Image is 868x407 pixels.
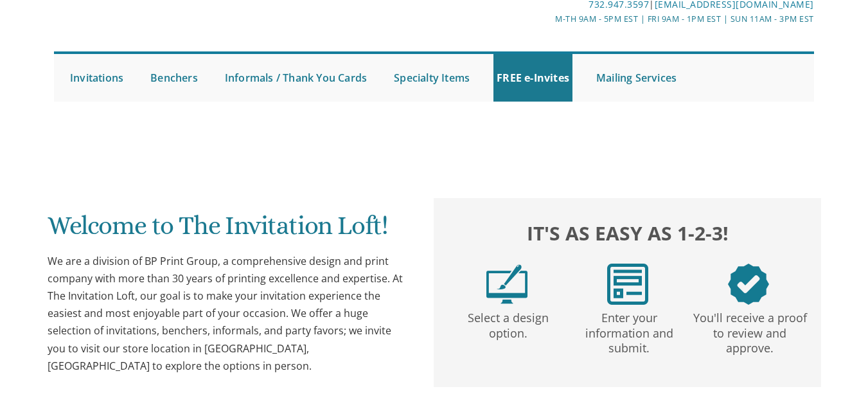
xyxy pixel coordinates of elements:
a: Informals / Thank You Cards [222,54,370,102]
p: Select a design option. [450,305,566,341]
a: FREE e-Invites [493,54,572,102]
img: step3.png [728,264,769,305]
h1: Welcome to The Invitation Loft! [48,212,410,249]
a: Benchers [147,54,201,102]
a: Specialty Items [391,54,473,102]
img: step2.png [607,264,648,305]
a: Mailing Services [593,54,680,102]
p: Enter your information and submit. [571,305,687,356]
h2: It's as easy as 1-2-3! [447,219,809,248]
a: Invitations [67,54,127,102]
p: You'll receive a proof to review and approve. [692,305,808,356]
div: M-Th 9am - 5pm EST | Fri 9am - 1pm EST | Sun 11am - 3pm EST [308,12,814,26]
div: We are a division of BP Print Group, a comprehensive design and print company with more than 30 y... [48,253,410,375]
img: step1.png [486,264,527,305]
